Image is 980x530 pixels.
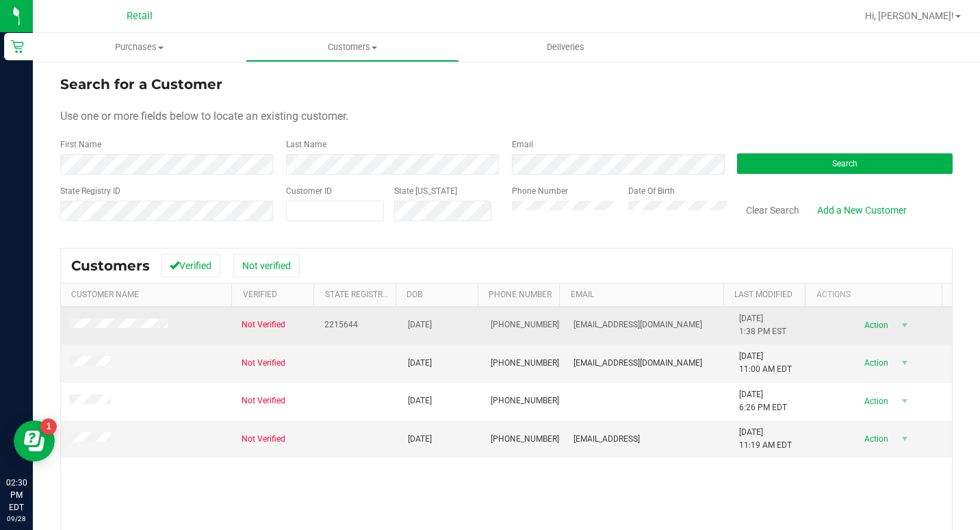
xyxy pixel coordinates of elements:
span: select [897,392,914,411]
a: Phone Number [489,290,552,299]
label: Customer ID [286,185,332,197]
a: Verified [243,290,277,299]
span: [EMAIL_ADDRESS][DOMAIN_NAME] [573,357,702,370]
span: [DATE] [408,433,432,446]
span: Use one or more fields below to locate an existing customer. [60,110,348,123]
a: Deliveries [459,33,672,62]
span: Not Verified [242,433,285,446]
label: Date Of Birth [628,185,675,197]
label: State Registry ID [60,185,120,197]
label: Last Name [286,138,326,151]
label: First Name [60,138,101,151]
button: Not verified [233,254,300,277]
span: [DATE] [408,318,432,331]
button: Verified [161,254,220,277]
span: [PHONE_NUMBER] [491,318,559,331]
a: Customer Name [71,290,139,299]
iframe: Resource center [14,420,55,462]
span: [EMAIL_ADDRESS] [573,433,640,446]
span: [DATE] [408,357,432,370]
span: Search [832,159,857,168]
span: select [897,316,914,335]
span: Deliveries [528,41,603,53]
span: [PHONE_NUMBER] [491,394,559,407]
a: DOB [407,290,422,299]
span: Action [852,316,897,335]
span: [DATE] [408,394,432,407]
span: select [897,429,914,449]
span: Not Verified [242,357,285,370]
span: Retail [127,10,153,22]
span: Purchases [33,41,246,53]
span: Action [852,353,897,373]
a: Email [571,290,594,299]
a: Customers [246,33,459,62]
span: Customers [71,257,150,274]
span: select [897,353,914,373]
button: Search [737,153,953,174]
button: Clear Search [737,199,808,222]
span: [EMAIL_ADDRESS][DOMAIN_NAME] [573,318,702,331]
iframe: Resource center unread badge [40,418,57,435]
inline-svg: Retail [10,40,24,53]
span: Hi, [PERSON_NAME]! [865,10,954,21]
span: [DATE] 11:19 AM EDT [739,426,792,452]
p: 09/28 [6,514,27,524]
span: Action [852,429,897,449]
div: Actions [816,290,937,299]
label: Phone Number [512,185,568,197]
span: Action [852,392,897,411]
a: Purchases [33,33,246,62]
span: [PHONE_NUMBER] [491,357,559,370]
a: State Registry Id [325,290,397,299]
span: [DATE] 11:00 AM EDT [739,350,792,376]
span: Not Verified [242,394,285,407]
span: [DATE] 1:38 PM EST [739,312,786,338]
span: Customers [246,41,458,53]
span: 2215644 [324,318,358,331]
p: 02:30 PM EDT [6,477,27,514]
label: State [US_STATE] [394,185,457,197]
a: Add a New Customer [808,199,916,222]
a: Last Modified [734,290,792,299]
span: Not Verified [242,318,285,331]
label: Email [512,138,533,151]
span: Search for a Customer [60,76,222,92]
span: [PHONE_NUMBER] [491,433,559,446]
span: [DATE] 6:26 PM EDT [739,388,787,414]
